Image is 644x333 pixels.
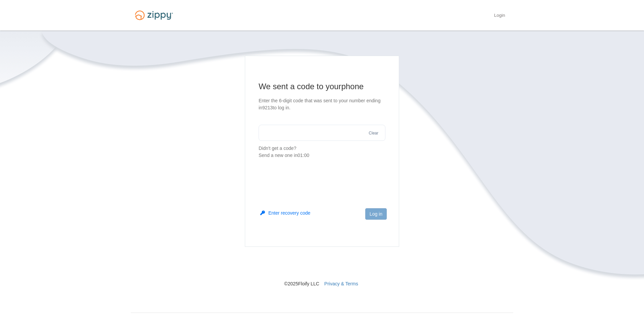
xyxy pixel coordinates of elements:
[324,281,358,286] a: Privacy & Terms
[494,13,505,19] a: Login
[260,210,310,216] button: Enter recovery code
[367,130,380,136] button: Clear
[259,152,385,159] div: Send a new one in 01:00
[259,97,385,111] p: Enter the 6-digit code that was sent to your number ending in 9213 to log in.
[259,81,385,92] h1: We sent a code to your phone
[259,145,385,159] p: Didn't get a code?
[365,208,387,220] button: Log in
[131,7,177,23] img: Logo
[131,247,513,287] nav: © 2025 Floify LLC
